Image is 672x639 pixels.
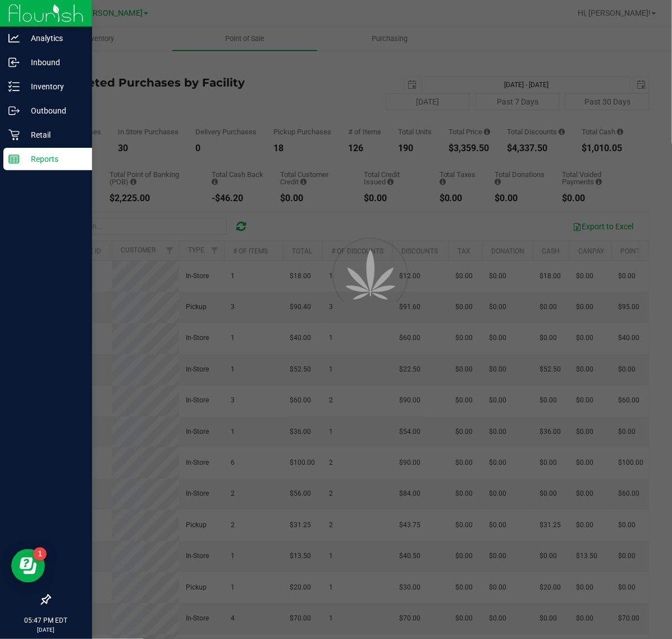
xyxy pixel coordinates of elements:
[33,547,47,561] iframe: Resource center unread badge
[20,80,87,93] p: Inventory
[8,81,20,92] inline-svg: Inventory
[20,56,87,69] p: Inbound
[20,152,87,166] p: Reports
[20,104,87,117] p: Outbound
[5,626,87,634] p: [DATE]
[20,128,87,142] p: Retail
[5,615,87,626] p: 05:47 PM EDT
[11,549,45,583] iframe: Resource center
[8,33,20,44] inline-svg: Analytics
[8,57,20,68] inline-svg: Inbound
[8,129,20,141] inline-svg: Retail
[20,31,87,45] p: Analytics
[8,105,20,116] inline-svg: Outbound
[8,153,20,165] inline-svg: Reports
